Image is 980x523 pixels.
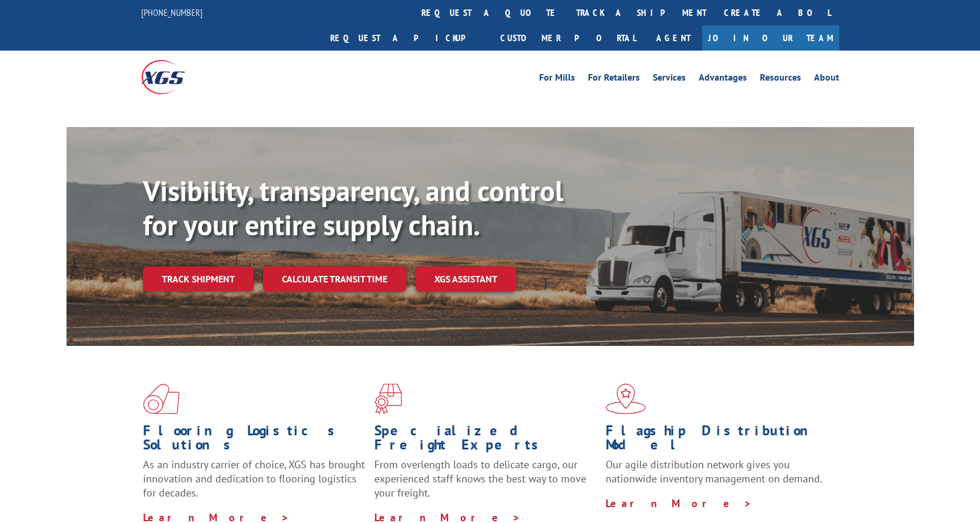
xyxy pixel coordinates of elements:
a: [PHONE_NUMBER] [141,6,202,18]
p: From overlength loads to delicate cargo, our experienced staff knows the best way to move your fr... [374,458,597,510]
span: As an industry carrier of choice, XGS has brought innovation and dedication to flooring logistics... [143,458,365,499]
a: Services [653,73,686,86]
span: Our agile distribution network gives you nationwide inventory management on demand. [606,458,822,485]
a: Request a pickup [321,25,491,51]
a: Join Our Team [702,25,839,51]
a: About [814,73,839,86]
a: Resources [760,73,801,86]
b: Visibility, transparency, and control for your entire supply chain. [143,172,563,243]
img: xgs-icon-total-supply-chain-intelligence-red [143,384,180,414]
img: xgs-icon-flagship-distribution-model-red [606,384,646,414]
a: Calculate transit time [263,267,406,292]
h1: Flagship Distribution Model [606,424,828,458]
a: Track shipment [143,267,254,291]
a: Agent [645,25,702,51]
h1: Specialized Freight Experts [374,424,597,458]
h1: Flooring Logistics Solutions [143,424,366,458]
a: XGS ASSISTANT [416,267,516,292]
a: Customer Portal [491,25,645,51]
img: xgs-icon-focused-on-flooring-red [374,384,402,414]
a: For Retailers [588,73,640,86]
a: Advantages [699,73,747,86]
a: For Mills [539,73,575,86]
a: Learn More > [606,497,752,510]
